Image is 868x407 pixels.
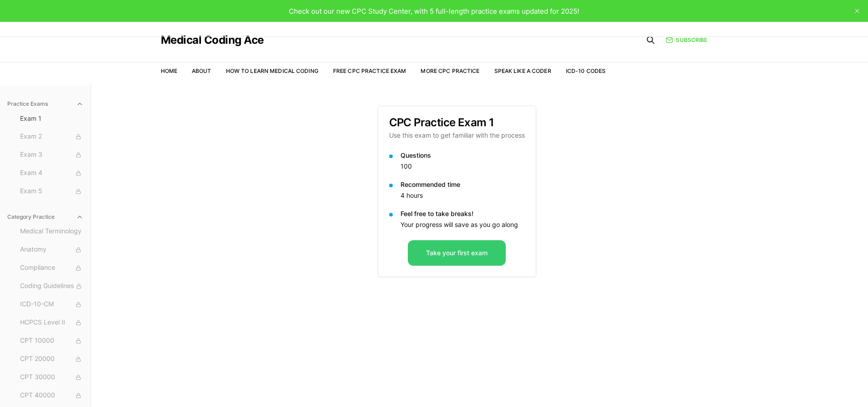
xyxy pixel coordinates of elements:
a: More CPC Practice [421,67,479,74]
button: Practice Exams [4,97,87,111]
p: 4 hours [401,191,525,200]
button: HCPCS Level II [16,315,87,330]
button: Anatomy [16,242,87,257]
a: How to Learn Medical Coding [226,67,318,74]
button: Coding Guidelines [16,279,87,294]
span: Check out our new CPC Study Center, with 5 full-length practice exams updated for 2025! [289,7,579,15]
span: CPT 40000 [20,391,83,401]
a: Subscribe [666,36,707,44]
a: Home [161,67,177,74]
button: Medical Terminology [16,224,87,239]
span: ICD-10-CM [20,299,83,309]
button: Exam 5 [16,184,87,199]
a: About [192,67,211,74]
span: Exam 1 [20,114,83,123]
span: Anatomy [20,245,83,255]
span: Exam 5 [20,186,83,196]
button: CPT 40000 [16,388,87,403]
button: CPT 30000 [16,370,87,385]
span: Exam 4 [20,168,83,178]
button: Take your first exam [408,240,506,266]
a: ICD-10 Codes [566,67,606,74]
span: CPT 30000 [20,372,83,382]
p: Questions [401,151,525,160]
p: Feel free to take breaks! [401,209,525,218]
button: Exam 2 [16,129,87,144]
span: HCPCS Level II [20,318,83,328]
p: Use this exam to get familiar with the process [389,131,525,140]
p: 100 [401,162,525,171]
h3: CPC Practice Exam 1 [389,117,525,128]
button: Exam 3 [16,148,87,162]
button: close [850,4,864,18]
button: CPT 10000 [16,334,87,348]
a: Medical Coding Ace [161,35,264,46]
span: Compliance [20,263,83,273]
button: Exam 4 [16,166,87,180]
span: Exam 3 [20,150,83,160]
button: Category Practice [4,210,87,224]
span: CPT 10000 [20,336,83,346]
button: Compliance [16,261,87,275]
p: Recommended time [401,180,525,189]
p: Your progress will save as you go along [401,220,525,229]
span: Medical Terminology [20,227,83,237]
span: Exam 2 [20,132,83,142]
button: Exam 1 [16,111,87,126]
a: Speak Like a Coder [494,67,551,74]
span: Coding Guidelines [20,281,83,291]
a: Free CPC Practice Exam [333,67,406,74]
button: ICD-10-CM [16,297,87,312]
button: CPT 20000 [16,352,87,366]
span: CPT 20000 [20,354,83,364]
